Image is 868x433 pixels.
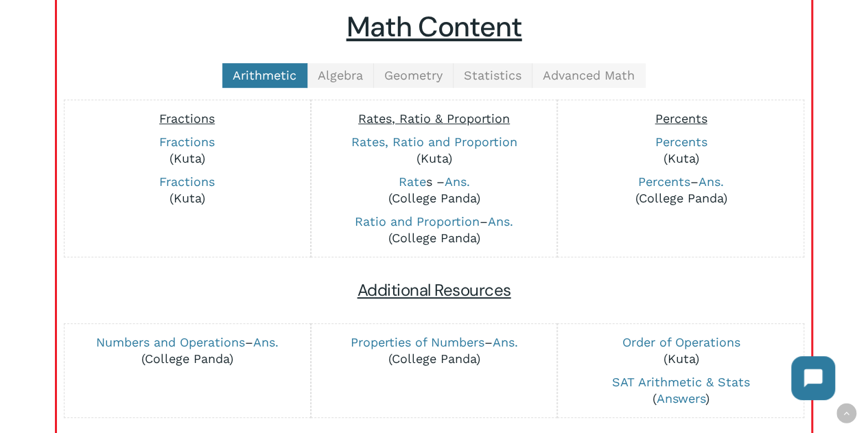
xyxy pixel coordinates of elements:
[318,134,550,167] p: (Kuta)
[384,68,443,82] span: Geometry
[374,63,454,88] a: Geometry
[399,174,426,189] a: Rate
[657,391,705,406] a: Answers
[777,342,849,414] iframe: Chatbot
[565,374,797,407] p: ( )
[233,68,296,82] span: Arithmetic
[445,174,470,189] a: Ans.
[159,174,215,189] a: Fractions
[159,134,215,149] a: Fractions
[307,63,374,88] a: Algebra
[565,174,797,207] p: – (College Panda)
[655,134,707,149] a: Percents
[357,279,511,301] span: Additional Resources
[622,335,740,349] a: Order of Operations
[638,174,690,189] a: Percents
[655,111,707,126] span: Percents
[96,335,245,349] a: Numbers and Operations
[543,68,635,82] span: Advanced Math
[351,335,484,349] a: Properties of Numbers
[565,134,797,167] p: (Kuta)
[318,213,550,246] p: – (College Panda)
[565,334,797,367] p: (Kuta)
[71,334,303,367] p: – (College Panda)
[464,68,521,82] span: Statistics
[71,134,303,167] p: (Kuta)
[253,335,279,349] a: Ans.
[318,334,550,367] p: – (College Panda)
[351,134,517,149] a: Rates, Ratio and Proportion
[488,214,513,229] a: Ans.
[222,63,307,88] a: Arithmetic
[493,335,518,349] a: Ans.
[454,63,532,88] a: Statistics
[532,63,646,88] a: Advanced Math
[318,174,550,207] p: s – (College Panda)
[71,174,303,207] p: (Kuta)
[159,111,215,126] span: Fractions
[355,214,480,229] a: Ratio and Proportion
[612,375,750,389] a: SAT Arithmetic & Stats
[347,9,522,45] u: Math Content
[358,111,510,126] span: Rates, Ratio & Proportion
[699,174,724,189] a: Ans.
[318,68,363,82] span: Algebra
